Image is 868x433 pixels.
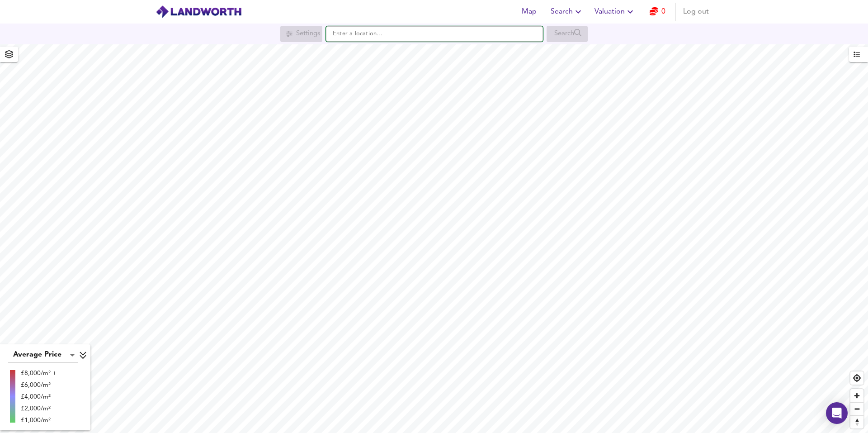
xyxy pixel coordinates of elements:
button: Zoom in [850,389,863,402]
span: Log out [683,5,709,18]
button: Find my location [850,371,863,385]
input: Enter a location... [326,26,543,42]
span: Valuation [594,5,636,18]
div: Open Intercom Messenger [826,402,848,424]
div: £4,000/m² [21,392,57,401]
div: Average Price [8,348,78,362]
button: Reset bearing to north [850,415,863,428]
button: Map [514,3,543,21]
span: Zoom out [850,403,863,415]
div: £6,000/m² [21,381,57,390]
span: Search [551,5,584,18]
button: Search [547,3,587,21]
span: Map [518,5,540,18]
div: £8,000/m² + [21,369,57,378]
a: 0 [650,5,665,18]
button: Log out [679,3,712,21]
div: £2,000/m² [21,404,57,413]
div: Search for a location first or explore the map [547,26,588,42]
button: Zoom out [850,402,863,415]
button: Valuation [591,3,639,21]
button: 0 [643,3,672,21]
div: £1,000/m² [21,416,57,425]
img: logo [156,5,242,19]
div: Search for a location first or explore the map [280,26,322,42]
